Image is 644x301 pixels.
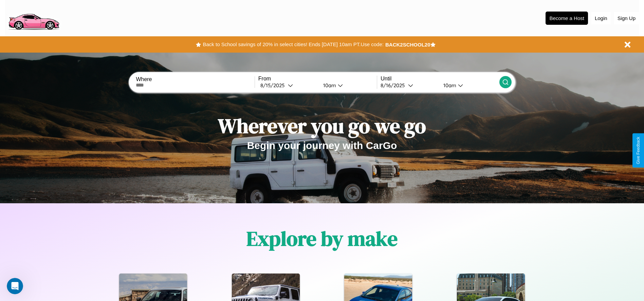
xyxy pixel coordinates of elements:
[136,76,254,82] label: Where
[636,137,641,164] div: Give Feedback
[258,76,377,82] label: From
[258,82,318,89] button: 8/15/2025
[614,12,639,24] button: Sign Up
[438,82,499,89] button: 10am
[7,278,23,294] iframe: Intercom live chat
[201,40,385,49] button: Back to School savings of 20% in select cities! Ends [DATE] 10am PT.Use code:
[385,42,430,48] b: BACK2SCHOOL20
[381,82,408,89] div: 8 / 16 / 2025
[546,12,588,25] button: Become a Host
[591,12,611,24] button: Login
[260,82,288,89] div: 8 / 15 / 2025
[318,82,377,89] button: 10am
[5,3,62,32] img: logo
[246,225,398,252] h1: Explore by make
[381,76,499,82] label: Until
[320,82,338,89] div: 10am
[440,82,458,89] div: 10am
